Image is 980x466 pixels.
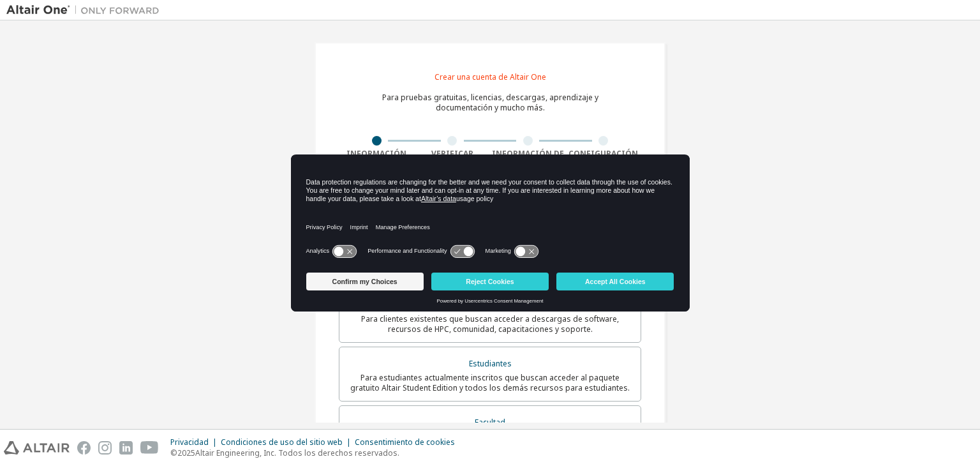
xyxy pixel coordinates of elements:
font: Condiciones de uso del sitio web [221,437,343,447]
font: Verificar correo electrónico [424,148,480,179]
img: Altair Uno [6,4,166,17]
img: youtube.svg [140,441,159,455]
font: Para estudiantes actualmente inscritos que buscan acceder al paquete gratuito Altair Student Edit... [350,372,630,393]
img: linkedin.svg [119,441,133,455]
font: Para clientes existentes que buscan acceder a descargas de software, recursos de HPC, comunidad, ... [361,313,619,334]
font: Crear una cuenta de Altair One [434,71,546,82]
font: Consentimiento de cookies [355,437,455,447]
font: Facultad [475,417,505,428]
font: 2025 [177,447,195,458]
font: documentación y mucho más. [436,102,545,113]
img: facebook.svg [77,441,91,455]
font: Estudiantes [469,358,512,369]
img: instagram.svg [98,441,112,455]
font: Para pruebas gratuitas, licencias, descargas, aprendizaje y [382,92,598,103]
font: Información de la cuenta [492,148,564,169]
font: © [170,447,177,458]
font: Altair Engineering, Inc. Todos los derechos reservados. [195,447,399,458]
font: Privacidad [170,437,209,447]
img: altair_logo.svg [4,441,70,455]
font: Configuración de seguridad [568,148,638,169]
font: Información personal [346,148,406,169]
